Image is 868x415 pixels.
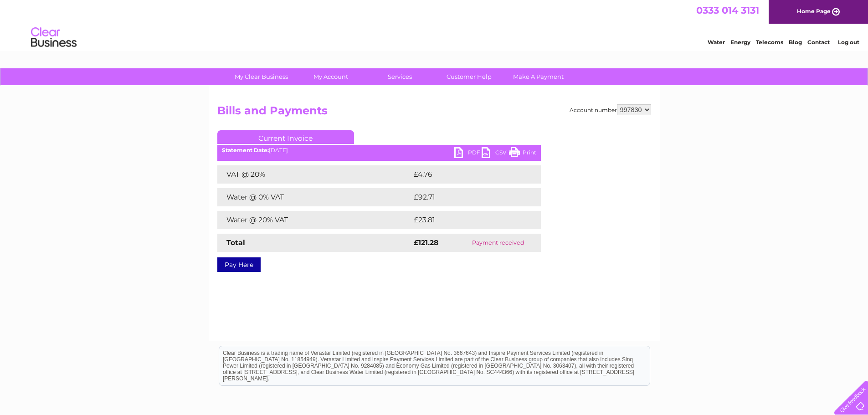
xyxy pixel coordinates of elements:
[411,211,522,229] td: £23.81
[217,257,261,272] a: Pay Here
[217,130,354,144] a: Current Invoice
[362,68,437,85] a: Services
[219,5,650,44] div: Clear Business is a trading name of Verastar Limited (registered in [GEOGRAPHIC_DATA] No. 3667643...
[217,188,411,206] td: Water @ 0% VAT
[217,104,651,122] h2: Bills and Payments
[217,147,541,154] div: [DATE]
[838,39,859,46] a: Log out
[411,165,519,184] td: £4.76
[431,68,507,85] a: Customer Help
[482,147,509,160] a: CSV
[730,39,750,46] a: Energy
[226,238,245,247] strong: Total
[570,104,651,115] div: Account number
[807,39,830,46] a: Contact
[756,39,783,46] a: Telecoms
[31,24,77,51] img: logo.png
[293,68,368,85] a: My Account
[217,165,411,184] td: VAT @ 20%
[411,188,522,206] td: £92.71
[455,234,540,252] td: Payment received
[696,5,759,16] a: 0333 014 3131
[454,147,482,160] a: PDF
[509,147,536,160] a: Print
[501,68,576,85] a: Make A Payment
[224,68,299,85] a: My Clear Business
[708,39,725,46] a: Water
[222,147,269,154] b: Statement Date:
[217,211,411,229] td: Water @ 20% VAT
[789,39,802,46] a: Blog
[414,238,438,247] strong: £121.28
